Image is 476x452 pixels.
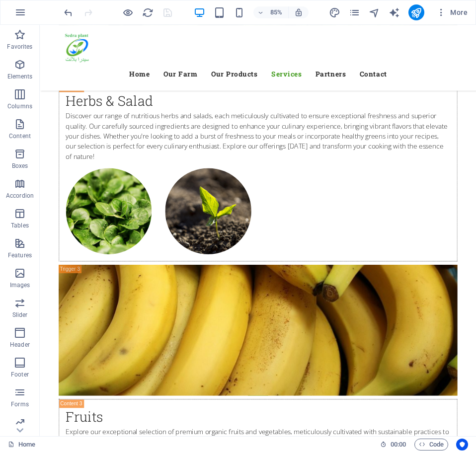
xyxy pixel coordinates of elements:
span: : [397,441,399,448]
button: Usercentrics [456,439,468,451]
p: Features [8,251,32,259]
p: Footer [11,371,29,378]
button: reload [142,6,154,18]
button: pages [349,6,361,18]
button: navigator [369,6,381,18]
button: text_generator [389,6,400,18]
button: 85% [253,6,289,18]
i: Pages (Ctrl+Alt+S) [349,7,360,18]
p: Forms [11,400,29,408]
i: Design (Ctrl+Alt+Y) [329,7,340,18]
p: Columns [7,102,32,110]
i: AI Writer [389,7,400,18]
span: More [436,7,468,17]
button: More [432,4,472,20]
p: Header [10,341,30,349]
p: Tables [11,222,29,229]
span: Code [419,439,444,451]
p: Images [10,281,30,289]
i: Undo: Change attach CSV (Ctrl+Z) [63,7,74,18]
p: Slider [12,311,28,319]
p: Elements [7,73,33,80]
h6: Session time [380,439,406,451]
span: 00 00 [391,439,406,451]
a: Click to cancel selection. Double-click to open Pages [8,439,35,451]
button: publish [408,4,424,20]
p: Content [9,132,31,140]
i: On resize automatically adjust zoom level to fit chosen device. [294,8,303,17]
p: Boxes [12,162,28,170]
i: Publish [410,7,422,18]
h6: 85% [268,6,284,18]
p: Accordion [6,192,34,200]
p: Favorites [7,43,32,51]
button: undo [62,6,74,18]
button: Code [414,439,448,451]
button: design [329,6,341,18]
